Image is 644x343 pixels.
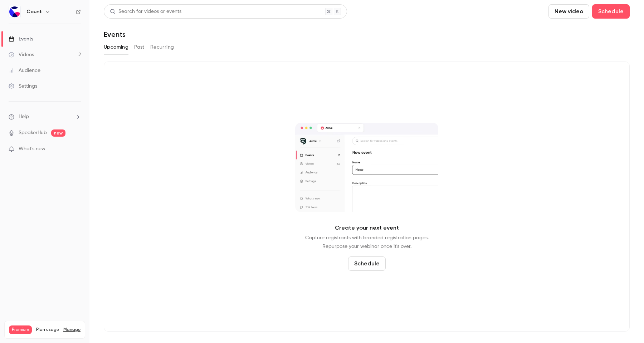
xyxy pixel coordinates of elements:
a: SpeakerHub [19,129,47,137]
button: Upcoming [104,41,128,53]
button: Past [134,41,145,53]
span: new [51,129,65,137]
h6: Count [26,8,42,15]
div: Events [9,35,33,43]
img: Count [9,6,20,18]
button: Schedule [592,4,630,19]
span: Plan usage [36,327,59,333]
p: Capture registrants with branded registration pages. Repurpose your webinar once it's over. [305,234,429,251]
div: Audience [9,67,40,74]
button: Schedule [348,256,386,271]
li: help-dropdown-opener [9,113,81,121]
p: Create your next event [335,224,399,232]
span: Help [19,113,29,121]
h1: Events [104,30,126,39]
div: Videos [9,51,34,58]
span: What's new [19,145,45,153]
button: Recurring [150,41,174,53]
a: Manage [63,327,80,333]
div: Search for videos or events [110,8,181,15]
div: Settings [9,83,37,90]
button: New video [548,4,589,19]
span: Premium [9,325,32,334]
